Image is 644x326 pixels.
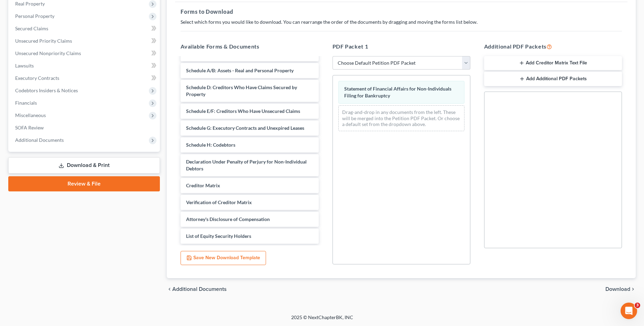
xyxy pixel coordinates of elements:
[15,75,59,81] span: Executory Contracts
[15,13,54,19] span: Personal Property
[172,286,227,292] span: Additional Documents
[10,72,160,84] a: Executory Contracts
[10,122,160,134] a: SOFA Review
[186,51,301,56] span: Summary of Assets and Liabilities for Non-Individuals
[484,72,622,86] button: Add Additional PDF Packets
[186,108,300,114] span: Schedule E/F: Creditors Who Have Unsecured Claims
[186,216,270,222] span: Attorney's Disclosure of Compensation
[186,125,304,131] span: Schedule G: Executory Contracts and Unexpired Leases
[186,233,251,239] span: List of Equity Security Holders
[186,199,252,205] span: Verification of Creditor Matrix
[186,67,294,73] span: Schedule A/B: Assets - Real and Personal Property
[630,286,636,292] i: chevron_right
[15,112,46,118] span: Miscellaneous
[621,303,637,319] iframe: Intercom live chat
[181,19,622,25] p: Select which forms you would like to download. You can rearrange the order of the documents by dr...
[15,38,72,44] span: Unsecured Priority Claims
[10,22,160,35] a: Secured Claims
[15,125,44,130] span: SOFA Review
[635,303,640,308] span: 3
[181,8,622,16] h5: Forms to Download
[10,60,160,72] a: Lawsuits
[167,286,227,292] a: chevron_left Additional Documents
[333,42,470,51] h5: PDF Packet 1
[186,84,297,97] span: Schedule D: Creditors Who Have Claims Secured by Property
[181,251,266,265] button: Save New Download Template
[186,142,235,148] span: Schedule H: Codebtors
[15,63,34,69] span: Lawsuits
[8,157,160,173] a: Download & Print
[484,42,622,51] h5: Additional PDF Packets
[186,159,307,171] span: Declaration Under Penalty of Perjury for Non-Individual Debtors
[15,25,48,31] span: Secured Claims
[338,105,464,131] div: Drag-and-drop in any documents from the left. These will be merged into the Petition PDF Packet. ...
[15,137,64,143] span: Additional Documents
[10,35,160,47] a: Unsecured Priority Claims
[605,286,630,292] span: Download
[15,87,78,93] span: Codebtors Insiders & Notices
[15,50,81,56] span: Unsecured Nonpriority Claims
[344,86,451,98] span: Statement of Financial Affairs for Non-Individuals Filing for Bankruptcy
[167,286,172,292] i: chevron_left
[15,100,37,106] span: Financials
[186,182,220,188] span: Creditor Matrix
[8,176,160,191] a: Review & File
[10,47,160,60] a: Unsecured Nonpriority Claims
[181,42,318,51] h5: Available Forms & Documents
[605,286,636,292] button: Download chevron_right
[484,56,622,71] button: Add Creditor Matrix Text File
[15,1,45,7] span: Real Property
